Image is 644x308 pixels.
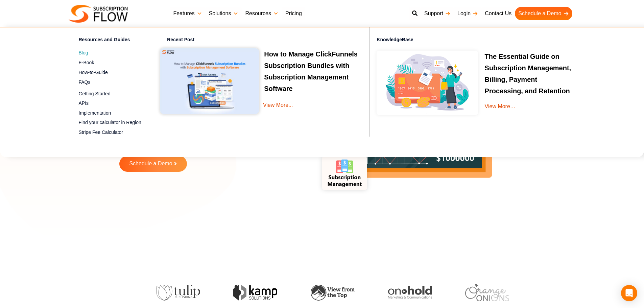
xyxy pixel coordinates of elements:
[454,7,481,20] a: Login
[485,51,574,97] p: The Essential Guide on Subscription Management, Billing, Payment Processing, and Retention
[79,59,94,66] span: E-Book
[79,68,144,76] a: How-to-Guide
[79,90,144,98] a: Getting Started
[79,58,144,67] a: E-Book
[69,5,128,23] img: Subscriptionflow
[485,103,516,109] a: View More…
[206,7,242,20] a: Solutions
[119,156,187,172] a: Schedule a Demo
[515,7,572,20] a: Schedule a Demo
[421,7,454,20] a: Support
[232,285,276,301] img: kamp-solution
[377,32,584,47] h4: KnowledgeBase
[264,50,358,94] a: How to Manage ClickFunnels Subscription Bundles with Subscription Management Software
[387,286,431,300] img: onhold-marketing
[79,79,91,86] span: FAQs
[79,90,111,97] span: Getting Started
[481,7,515,20] a: Contact Us
[79,99,144,108] a: APIs
[167,36,364,46] h4: Recent Post
[373,47,481,118] img: Online-recurring-Billing-software
[79,36,144,46] h4: Resources and Guides
[79,49,88,56] span: Blog
[79,110,111,117] span: Implementation
[79,78,144,86] a: FAQs
[309,285,353,301] img: view-from-the-top
[155,285,199,301] img: tulip-publishing
[79,128,144,137] a: Stripe Fee Calculator
[129,161,172,167] span: Schedule a Demo
[79,119,144,127] a: Find your calculator in Region
[170,7,206,20] a: Features
[464,284,508,301] img: orange-onions
[263,100,358,120] a: View More...
[79,69,108,76] span: How-to-Guide
[79,49,144,57] a: Blog
[79,100,89,107] span: APIs
[79,109,144,117] a: Implementation
[160,48,259,114] img: ClickFunnels Subscription Bundles
[282,7,305,20] a: Pricing
[242,7,282,20] a: Resources
[621,285,637,301] div: Open Intercom Messenger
